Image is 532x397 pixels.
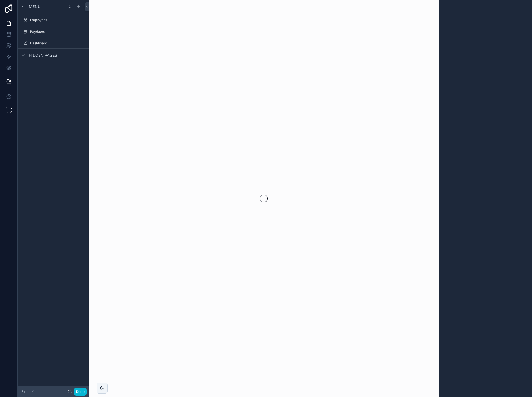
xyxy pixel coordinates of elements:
[29,4,40,9] span: Menu
[30,29,84,34] label: Paydates
[74,388,87,396] button: Done
[29,52,57,58] span: Hidden pages
[21,16,85,24] a: Employees
[30,41,84,46] label: Dashboard
[30,18,84,22] label: Employees
[21,27,85,36] a: Paydates
[21,39,85,48] a: Dashboard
